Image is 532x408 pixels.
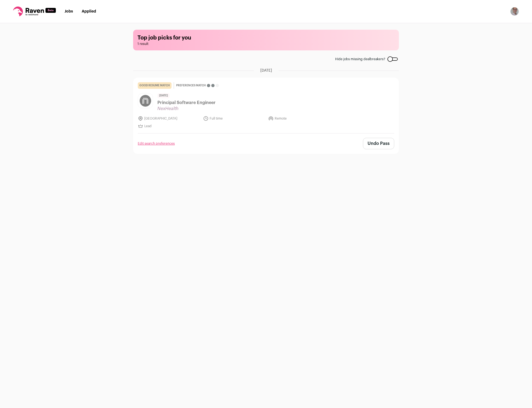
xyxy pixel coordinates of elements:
[157,93,170,98] span: [DATE]
[335,57,385,61] span: Hide jobs missing dealbreakers?
[510,7,519,16] button: Open dropdown
[138,94,153,107] img: bab411f9ce93f5837e945b79d9661288081c6da164abe2bb270130476649431f.png
[138,116,200,121] li: [GEOGRAPHIC_DATA]
[138,82,172,89] div: good resume match
[363,138,394,149] button: Undo Pass
[133,78,399,133] a: good resume match Preferences match [DATE] Principal Software Engineer NexHealth [GEOGRAPHIC_DATA...
[138,123,200,129] li: Lead
[157,106,216,111] span: NexHealth
[510,7,519,16] img: 1782380-medium_jpg
[82,10,96,13] a: Applied
[65,10,73,13] a: Jobs
[137,42,395,46] span: 1 result
[137,34,395,42] h1: Top job picks for you
[157,99,216,106] span: Principal Software Engineer
[203,116,265,121] li: Full time
[138,141,175,146] a: Edit search preferences
[176,83,206,88] span: Preferences match
[268,116,330,121] li: Remote
[260,68,272,73] span: [DATE]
